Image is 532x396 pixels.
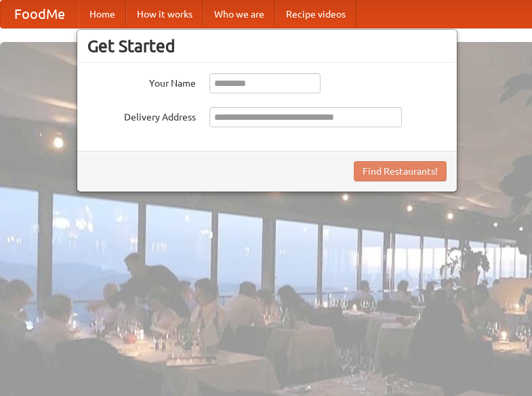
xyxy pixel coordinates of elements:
[354,161,447,181] button: Find Restaurants!
[126,1,203,28] a: How it works
[203,1,275,28] a: Who we are
[87,107,196,124] label: Delivery Address
[87,36,447,56] h3: Get Started
[87,73,196,90] label: Your Name
[275,1,356,28] a: Recipe videos
[1,1,79,28] a: FoodMe
[79,1,126,28] a: Home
